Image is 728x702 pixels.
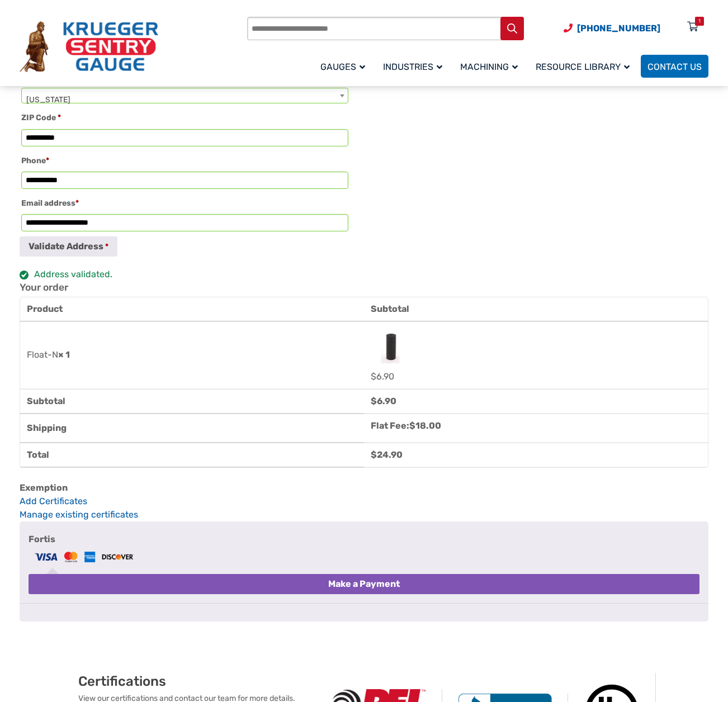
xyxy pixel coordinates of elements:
[383,61,442,72] span: Industries
[33,550,135,564] img: Fortis
[21,110,348,126] label: ZIP Code
[647,61,702,72] span: Contact Us
[371,396,377,406] span: $
[20,21,158,73] img: Krueger Sentry Gauge
[20,482,68,493] b: Exemption
[29,530,699,566] label: Fortis
[58,349,70,360] strong: × 1
[20,268,350,282] div: Address validated.
[314,53,376,79] a: Gauges
[20,236,117,257] button: Validate Address
[20,389,364,414] th: Subtotal
[20,297,364,321] th: Product
[376,53,453,79] a: Industries
[20,282,708,294] h3: Your order
[21,153,348,169] label: Phone
[371,327,410,366] img: Float-N
[20,495,708,508] a: Add Certificates
[22,88,348,112] span: Oregon
[460,61,518,72] span: Machining
[371,371,394,382] bdi: 6.90
[29,574,699,594] button: Make a Payment
[577,23,660,34] span: [PHONE_NUMBER]
[371,449,403,460] bdi: 24.90
[371,396,396,406] bdi: 6.90
[529,53,641,79] a: Resource Library
[364,297,708,321] th: Subtotal
[21,88,348,103] span: State
[641,55,708,78] a: Contact Us
[409,420,441,431] bdi: 18.00
[536,61,630,72] span: Resource Library
[698,17,701,26] div: 1
[409,420,415,431] span: $
[78,673,316,690] h2: Certifications
[20,414,364,443] th: Shipping
[20,443,364,467] th: Total
[453,53,529,79] a: Machining
[20,509,138,520] a: Manage existing certificates
[21,196,348,211] label: Email address
[20,321,364,389] td: Float-N
[371,420,441,431] label: Flat Fee:
[564,21,660,35] a: Phone Number (920) 434-8860
[371,371,376,382] span: $
[371,449,377,460] span: $
[320,61,365,72] span: Gauges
